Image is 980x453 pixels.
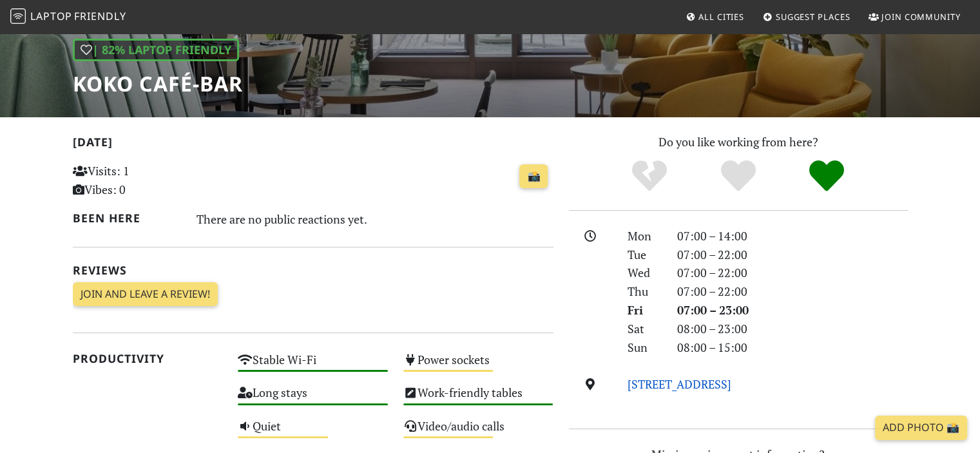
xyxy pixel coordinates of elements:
span: Laptop [30,9,72,23]
a: All Cities [680,5,749,28]
h2: Productivity [73,352,223,365]
h1: koko café-bar [73,72,243,96]
p: Do you like working from here? [569,133,908,151]
div: Thu [620,282,669,301]
div: 07:00 – 22:00 [669,264,916,282]
p: Visits: 1 Vibes: 0 [73,162,223,199]
div: No [605,159,694,194]
span: Suggest Places [776,11,850,23]
span: All Cities [698,11,744,23]
div: 07:00 – 14:00 [669,227,916,246]
div: Video/audio calls [396,416,561,448]
a: Add Photo 📸 [875,416,967,440]
h2: Been here [73,211,182,225]
div: There are no public reactions yet. [197,209,553,229]
h2: [DATE] [73,135,553,154]
div: Work-friendly tables [396,382,561,415]
a: Join and leave a review! [73,282,218,307]
div: Long stays [230,382,396,415]
div: Power sockets [396,349,561,382]
a: Join Community [863,5,966,28]
span: Friendly [74,9,126,23]
a: [STREET_ADDRESS] [628,376,731,392]
div: Tue [620,246,669,264]
div: 08:00 – 15:00 [669,338,916,357]
div: 07:00 – 23:00 [669,301,916,320]
div: Yes [694,159,783,194]
div: Mon [620,227,669,246]
a: LaptopFriendly LaptopFriendly [10,6,126,28]
span: Join Community [881,11,961,23]
div: 07:00 – 22:00 [669,282,916,301]
div: Stable Wi-Fi [230,349,396,382]
div: | 82% Laptop Friendly [73,39,239,61]
div: 07:00 – 22:00 [669,246,916,264]
a: 📸 [519,164,548,189]
div: Wed [620,264,669,282]
div: Sat [620,320,669,338]
h2: Reviews [73,264,553,277]
div: Fri [620,301,669,320]
div: Quiet [230,416,396,448]
img: LaptopFriendly [10,8,26,24]
div: 08:00 – 23:00 [669,320,916,338]
a: Suggest Places [758,5,856,28]
div: Sun [620,338,669,357]
div: Definitely! [782,159,871,194]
